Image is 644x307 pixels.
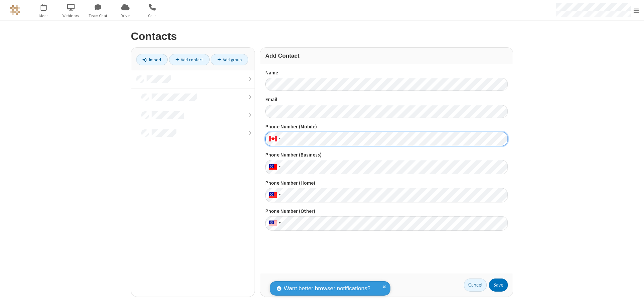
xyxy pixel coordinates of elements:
div: United States: + 1 [265,216,283,231]
label: Phone Number (Mobile) [265,123,508,131]
label: Name [265,69,508,77]
a: Cancel [464,279,487,292]
h3: Add Contact [265,53,508,59]
h2: Contacts [131,30,513,42]
span: Want better browser notifications? [284,284,370,293]
label: Phone Number (Home) [265,179,508,187]
a: Add contact [169,54,210,65]
label: Email [265,96,508,104]
span: Calls [140,13,165,19]
a: Add group [211,54,248,65]
div: United States: + 1 [265,160,283,174]
span: Webinars [58,13,84,19]
img: QA Selenium DO NOT DELETE OR CHANGE [10,5,20,15]
span: Drive [113,13,138,19]
button: Save [489,279,508,292]
label: Phone Number (Other) [265,207,508,215]
a: Import [136,54,168,65]
div: Canada: + 1 [265,132,283,146]
span: Meet [31,13,56,19]
span: Team Chat [86,13,111,19]
label: Phone Number (Business) [265,151,508,159]
div: United States: + 1 [265,188,283,202]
